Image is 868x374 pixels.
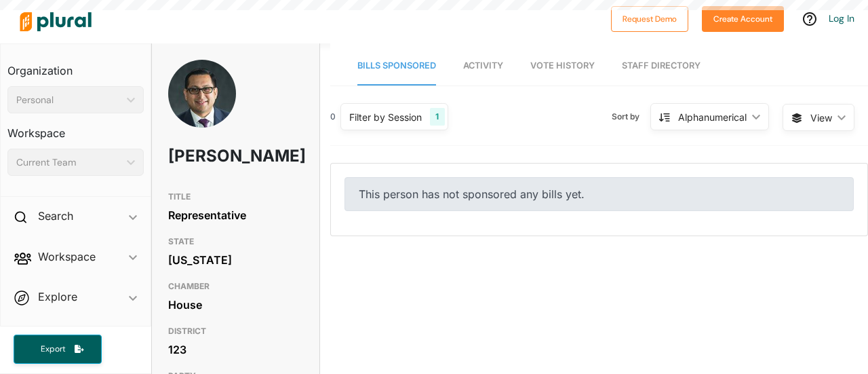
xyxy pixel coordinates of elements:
[829,12,854,24] a: Log In
[349,110,422,124] div: Filter by Session
[622,47,701,86] a: Staff Directory
[530,60,595,71] span: Vote History
[168,205,303,225] div: Representative
[810,111,832,125] span: View
[463,60,503,71] span: Activity
[7,113,144,143] h3: Workspace
[168,189,303,205] h3: TITLE
[357,60,436,71] span: Bills Sponsored
[330,111,336,123] div: 0
[168,339,303,360] div: 123
[463,47,503,86] a: Activity
[31,343,75,355] span: Export
[702,11,784,25] a: Create Account
[612,111,650,123] span: Sort by
[168,323,303,339] h3: DISTRICT
[38,208,73,223] h2: Search
[168,250,303,270] div: [US_STATE]
[168,233,303,250] h3: STATE
[168,60,236,155] img: Headshot of Diego Bernal
[168,295,303,315] div: House
[16,93,121,107] div: Personal
[611,11,688,25] a: Request Demo
[14,335,102,364] button: Export
[344,177,854,211] div: This person has not sponsored any bills yet.
[168,136,250,176] h1: [PERSON_NAME]
[678,110,747,124] div: Alphanumerical
[702,6,784,32] button: Create Account
[168,278,303,295] h3: CHAMBER
[7,51,144,81] h3: Organization
[430,108,444,126] div: 1
[611,6,688,32] button: Request Demo
[530,47,595,86] a: Vote History
[357,47,436,86] a: Bills Sponsored
[16,155,121,170] div: Current Team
